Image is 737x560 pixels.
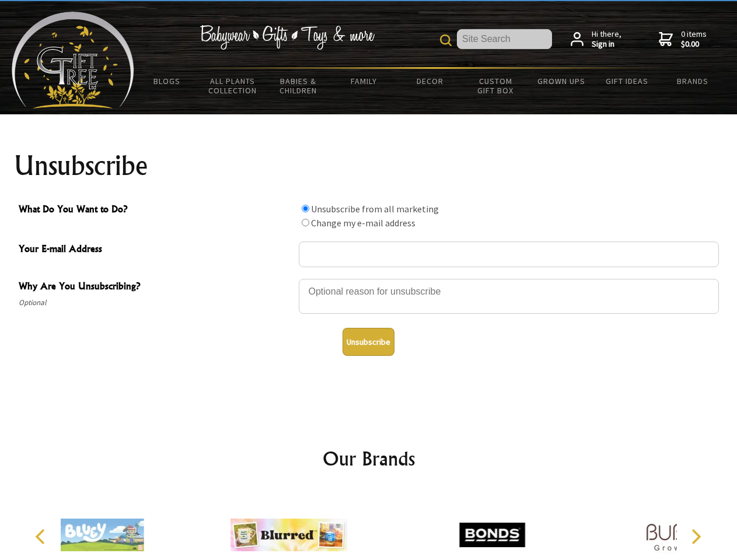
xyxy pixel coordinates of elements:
[440,34,452,46] img: product search
[463,69,529,103] a: Custom Gift Box
[659,29,707,50] a: 0 items$0.00
[660,69,726,93] a: Brands
[311,203,439,215] label: Unsubscribe from all marketing
[592,39,621,50] strong: Sign in
[12,12,134,108] img: Babyware - Gifts - Toys and more...
[19,242,293,258] span: Your E-mail Address
[331,69,397,93] a: Family
[302,205,309,212] input: What Do You Want to Do?
[19,202,293,219] span: What Do You Want to Do?
[200,25,375,50] img: Babywear - Gifts - Toys & more
[302,219,309,226] input: What Do You Want to Do?
[266,69,331,103] a: Babies & Children
[528,69,594,93] a: Grown Ups
[23,444,714,473] h2: Our Brands
[683,524,708,549] button: Next
[299,279,719,314] textarea: Why Are You Unsubscribing?
[457,29,552,49] input: Site Search
[134,69,200,93] a: BLOGS
[29,524,55,549] button: Previous
[571,29,621,50] a: Hi there,Sign in
[594,69,660,93] a: Gift Ideas
[200,69,266,103] a: All Plants Collection
[592,29,621,50] span: Hi there,
[299,242,719,267] input: Your E-mail Address
[311,217,415,229] label: Change my e-mail address
[14,152,724,180] h1: Unsubscribe
[19,279,293,296] span: Why Are You Unsubscribing?
[343,328,394,356] button: Unsubscribe
[681,39,707,50] strong: $0.00
[19,296,293,310] span: Optional
[397,69,463,93] a: Decor
[681,29,707,50] span: 0 items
